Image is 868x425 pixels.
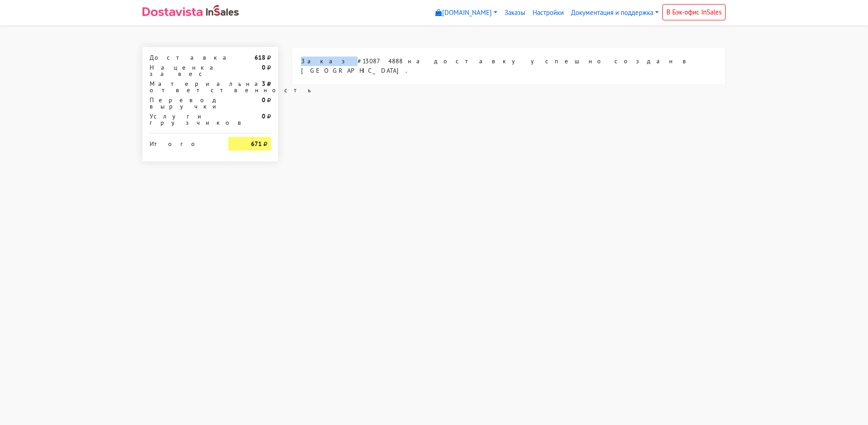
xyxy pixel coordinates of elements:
strong: 671 [251,140,262,148]
a: Настройки [529,4,567,22]
div: Итого [150,137,215,147]
div: Доставка [143,54,222,61]
strong: 0 [262,96,265,104]
img: Dostavista - срочная курьерская служба доставки [142,7,203,16]
a: Заказы [501,4,529,22]
div: Наценка за вес [143,64,222,77]
strong: 618 [255,53,265,61]
strong: 0 [262,63,265,71]
a: Документация и поддержка [567,4,662,22]
div: Услуги грузчиков [143,113,222,126]
a: В Бэк-офис InSales [662,4,726,20]
div: Перевод выручки [143,97,222,109]
div: Материальная ответственность [143,80,222,93]
a: [DOMAIN_NAME] [432,4,501,22]
img: InSales [206,5,239,16]
div: Заказ #130874888 на доставку успешно создан в [GEOGRAPHIC_DATA]. [292,47,725,85]
strong: 3 [262,80,265,88]
strong: 0 [262,112,265,120]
